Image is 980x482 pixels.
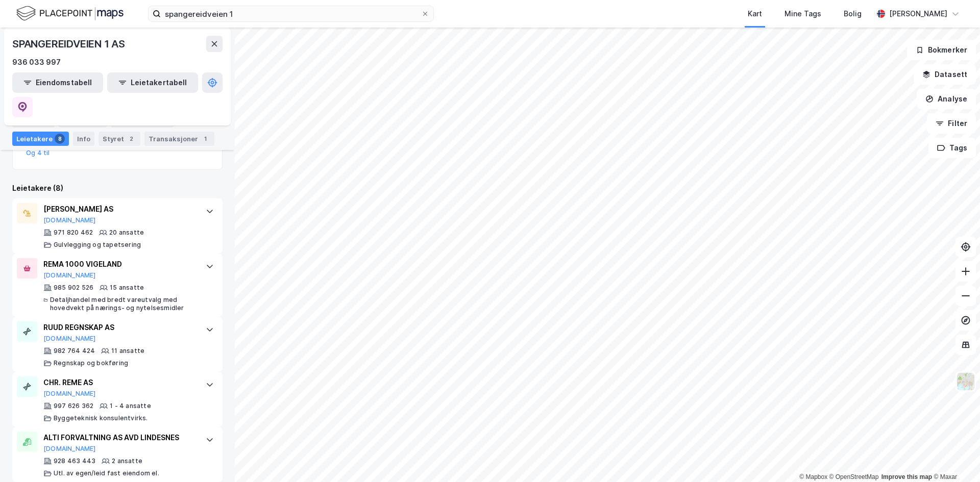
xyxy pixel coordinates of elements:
div: [PERSON_NAME] AS [43,203,195,215]
div: Detaljhandel med bredt vareutvalg med hovedvekt på nærings- og nytelsesmidler [50,296,195,312]
div: REMA 1000 VIGELAND [43,258,195,270]
div: Transaksjoner [144,132,214,146]
div: Byggeteknisk konsulentvirks. [54,414,148,422]
a: Improve this map [881,473,932,480]
div: Utl. av egen/leid fast eiendom el. [54,469,159,477]
div: Kart [748,8,762,20]
div: 997 626 362 [54,402,93,410]
div: 1 - 4 ansatte [110,402,151,410]
button: Bokmerker [907,40,976,60]
button: Leietakertabell [107,72,198,93]
input: Søk på adresse, matrikkel, gårdeiere, leietakere eller personer [161,6,421,21]
button: [DOMAIN_NAME] [43,271,96,280]
button: Eiendomstabell [12,72,103,93]
a: Mapbox [799,473,827,480]
div: Mine Tags [785,8,821,20]
div: Gulvlegging og tapetsering [54,241,141,249]
div: CHR. REME AS [43,376,195,389]
button: Filter [927,113,976,134]
div: 15 ansatte [110,284,144,292]
button: [DOMAIN_NAME] [43,390,96,398]
iframe: Chat Widget [929,433,980,482]
div: SPANGEREIDVEIEN 1 AS [12,36,127,52]
div: RUUD REGNSKAP AS [43,321,195,334]
div: [PERSON_NAME] [889,8,947,20]
div: Styret [99,132,140,146]
div: 936 033 997 [12,56,61,68]
div: Bolig [844,8,862,20]
button: Og 4 til [26,149,50,157]
div: 1 [200,134,210,144]
div: 2 ansatte [112,457,142,465]
button: [DOMAIN_NAME] [43,216,96,224]
div: 2 [126,134,136,144]
div: 8 [55,134,65,144]
div: Leietakere [12,132,69,146]
div: 985 902 526 [54,284,93,292]
div: 982 764 424 [54,347,95,355]
div: Info [73,132,94,146]
div: 928 463 443 [54,457,95,465]
button: Tags [928,138,976,158]
div: 971 820 462 [54,229,93,237]
a: OpenStreetMap [829,473,879,480]
div: 20 ansatte [109,229,144,237]
div: Regnskap og bokføring [54,359,128,367]
div: ALTI FORVALTNING AS AVD LINDESNES [43,432,195,444]
div: Kontrollprogram for chat [929,433,980,482]
img: logo.f888ab2527a4732fd821a326f86c7f29.svg [16,5,124,22]
button: [DOMAIN_NAME] [43,335,96,343]
button: Analyse [917,89,976,109]
div: Leietakere (8) [12,182,223,194]
button: Datasett [914,64,976,85]
div: 11 ansatte [111,347,144,355]
button: [DOMAIN_NAME] [43,445,96,453]
img: Z [956,372,975,391]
